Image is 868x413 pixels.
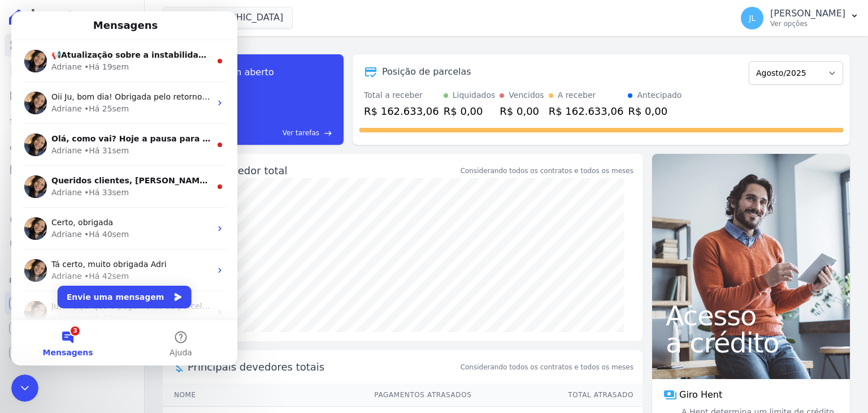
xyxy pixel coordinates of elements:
a: Minha Carteira [5,158,140,181]
div: • Há 42sem [73,301,118,313]
span: a crédito [666,329,836,356]
a: Transferências [5,183,140,206]
p: Ver opções [770,19,845,28]
div: Adriane [40,301,71,313]
div: Saldo devedor total [188,163,458,178]
img: Profile image for Adriane [13,290,36,312]
div: • Há 40sem [73,217,118,229]
img: Profile image for Adriane [13,80,36,103]
img: Profile image for Adriane [13,122,36,145]
div: Adriane [40,175,71,187]
div: • Há 19sem [73,50,118,62]
a: Clientes [5,134,140,156]
a: Crédito [5,208,140,231]
div: Vencidos [509,89,544,101]
iframe: Intercom live chat [11,11,237,365]
div: • Há 42sem [73,259,118,271]
div: R$ 0,00 [444,104,496,119]
img: Profile image for Adriane [13,206,36,229]
div: • Há 31sem [73,134,118,145]
button: [GEOGRAPHIC_DATA] [163,7,293,28]
div: Adriane [40,92,71,104]
th: Nome [163,384,249,407]
div: R$ 162.633,06 [364,104,439,119]
span: Acesso [666,302,836,329]
a: Visão Geral [5,34,140,57]
p: [PERSON_NAME] [770,8,845,19]
span: JL [749,14,756,22]
a: Ver tarefas east [231,128,332,138]
span: Principais devedores totais [188,359,458,375]
div: Plataformas [9,274,135,287]
a: Lotes [5,109,140,131]
div: Adriane [40,50,71,62]
a: Negativação [5,233,140,256]
span: Ju, vi aqui que o pagamento da parcela foi realizado hoje 17/10 - cliente [PERSON_NAME]. A exclus... [40,290,650,299]
div: R$ 162.633,06 [549,104,624,119]
div: Antecipado [637,89,682,101]
div: Posição de parcelas [382,65,471,79]
span: Giro Hent [679,388,722,402]
div: A receber [558,89,596,101]
div: R$ 0,00 [628,104,682,119]
span: Considerando todos os contratos e todos os meses [461,362,633,372]
img: Profile image for Adriane [13,38,36,61]
a: Parcelas [5,84,140,106]
div: Liquidados [453,89,496,101]
span: Oii Ju, bom dia! Obrigada pelo retorno! =) [40,81,206,90]
span: Ajuda [158,337,181,345]
button: JL [PERSON_NAME] Ver opções [732,2,868,34]
img: Profile image for Adriane [13,248,36,270]
span: Mensagens [32,337,82,345]
a: Contratos [5,59,140,81]
span: Tá certo, muito obrigada Adri [40,248,155,257]
button: Envie uma mensagem [46,274,180,297]
div: Considerando todos os contratos e todos os meses [461,166,633,176]
div: • Há 33sem [73,175,118,187]
th: Total Atrasado [472,384,643,407]
img: Profile image for Adriane [13,164,36,187]
div: Total a receber [364,89,439,101]
th: Pagamentos Atrasados [249,384,472,407]
span: Certo, obrigada [40,206,102,216]
iframe: Intercom live chat [11,375,38,402]
div: • Há 25sem [73,92,118,104]
div: Adriane [40,217,71,229]
div: R$ 0,00 [500,104,544,119]
a: Recebíveis [5,292,140,315]
a: Conta Hent [5,317,140,339]
button: Ajuda [113,309,226,354]
div: Adriane [40,259,71,271]
div: Adriane [40,134,71,145]
span: east [324,129,332,137]
span: Ver tarefas [283,128,319,138]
